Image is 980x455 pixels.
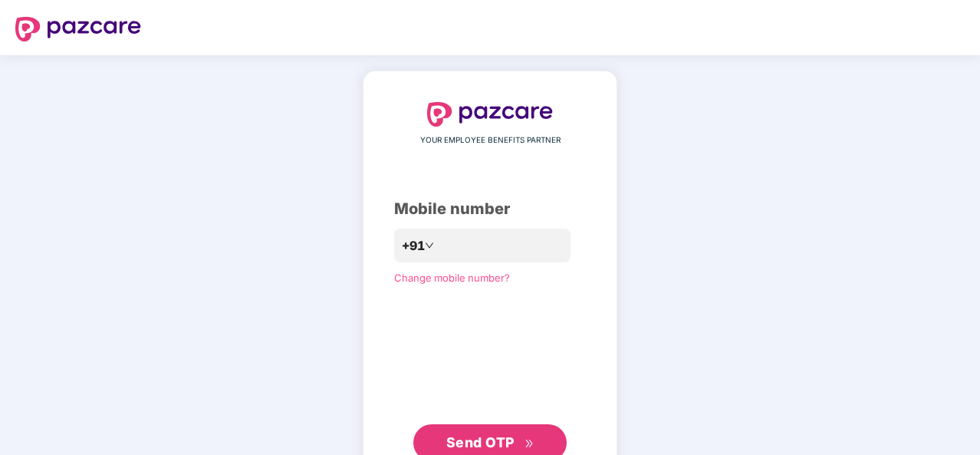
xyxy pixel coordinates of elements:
span: YOUR EMPLOYEE BENEFITS PARTNER [420,134,561,147]
a: Change mobile number? [394,272,510,284]
span: double-right [525,439,534,449]
span: down [425,241,434,250]
span: Send OTP [446,434,515,450]
div: Mobile number [394,197,586,221]
span: +91 [402,236,425,256]
img: logo [427,102,553,127]
img: logo [15,17,141,41]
